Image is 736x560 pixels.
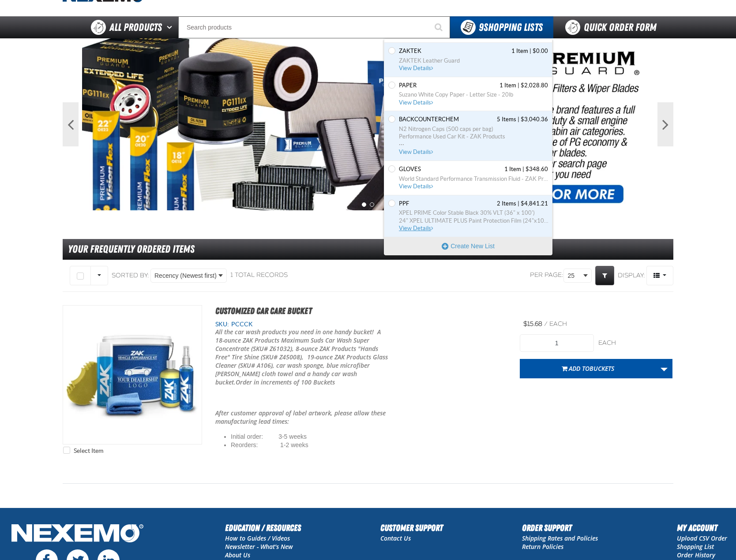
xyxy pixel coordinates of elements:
span: View Details [399,99,435,106]
span: | [518,200,519,207]
button: You have 9 Shopping Lists. Open to view details [450,16,553,38]
li: Reorders: 1-2 weeks [231,441,390,458]
span: / [544,320,548,328]
span: Per page: [530,271,563,280]
: View Details of the Customized Car Care Bucket [63,306,202,444]
span: Shopping Lists [479,21,543,34]
span: 1 Item [504,165,521,173]
span: 1 Item [511,47,528,55]
a: BACKCOUNTERCHEM contains 5 items. Total cost is $3,040.36. Click to see all items, discounts, tax... [397,116,548,156]
span: All Products [109,19,162,35]
span: each [549,320,567,328]
a: Newsletter - What's New [225,542,293,551]
span: ZAKTEK Leather Guard [399,57,548,65]
li: Initial order: 3-5 weeks [231,433,390,441]
button: Previous [63,102,79,146]
input: Select Item [63,447,70,454]
span: XPEL PRIME Color Stable Black 30% VLT (36" x 100') [399,209,548,217]
span: 5 Items [497,116,516,123]
span: After customer approval of label artwork, please allow these manufacturing lead times: [215,409,386,426]
span: ... [399,141,548,144]
div: Your Frequently Ordered Items [63,239,673,260]
span: 2 Items [497,200,516,208]
button: 1 of 2 [362,202,366,207]
span: Product Grid Views Toolbar [647,266,673,285]
a: Shipping Rates and Policies [522,534,598,542]
span: World Standard Performance Transmission Fluid - ZAK Products [399,175,548,183]
span: View Details [399,149,435,155]
a: Quick Order Form [553,16,673,38]
span: $348.60 [526,165,548,173]
span: Sorted By: [112,271,149,279]
button: Open All Products pages [164,16,178,38]
img: Nexemo Logo [9,521,146,547]
a: Shopping List [677,542,714,551]
div: You have 9 Shopping Lists. Open to view details [384,38,552,255]
span: Add to [569,364,614,373]
span: N2 Nitrogen Caps (500 caps per bag) [399,125,548,133]
a: ZAKTEK contains 1 item. Total cost is $0.00. Click to see all items, discounts, taxes and other a... [397,47,548,72]
span: $4,841.21 [521,200,548,208]
span: Display: [618,271,645,279]
a: About Us [225,551,250,559]
img: Customized Car Care Bucket [63,306,202,444]
span: 25 [567,271,582,280]
p: All the car wash products you need in one handy bucket! A 18-ounce ZAK Products Maximum Suds Car ... [215,328,390,386]
a: Order History [677,551,715,559]
input: Product Quantity [520,334,594,352]
span: $15.68 [523,320,542,328]
button: Start Searching [428,16,450,38]
span: GLOVES [399,165,421,173]
button: Create New List. Opens a popup [384,237,552,255]
span: Buckets [590,364,614,373]
span: Recency (Newest first) [154,271,217,280]
span: PCCCK [229,321,253,328]
span: Order in increments of 100 Buckets [236,378,335,386]
div: SKU: [215,320,507,329]
span: PAPER [399,82,417,90]
span: 24" XPEL ULTIMATE PLUS Paint Protection Film (24"x100') [399,217,548,225]
span: View Details [399,183,435,190]
span: 1 Item [499,82,516,90]
span: | [522,166,524,172]
a: PPF contains 2 items. Total cost is $4,841.21. Click to see all items, discounts, taxes and other... [397,200,548,232]
h2: Education / Resources [225,521,301,534]
a: PAPER contains 1 item. Total cost is $2,028.80. Click to see all items, discounts, taxes and othe... [397,82,548,107]
span: | [518,82,519,89]
a: More Actions [656,359,672,378]
span: $0.00 [533,47,548,55]
strong: 9 [479,21,484,34]
span: | [518,116,519,123]
button: Product Grid Views Toolbar [646,266,673,285]
a: Expand or Collapse Grid Filters [595,266,614,285]
span: View Details [399,65,435,71]
span: $2,028.80 [521,82,548,90]
span: | [529,48,531,54]
button: Next [657,102,673,146]
a: Contact Us [380,534,411,542]
a: Return Policies [522,542,563,551]
button: Rows selection options [90,266,108,285]
span: ZAKTEK [399,47,421,55]
label: Select Item [63,447,103,455]
h2: Customer Support [380,521,443,534]
span: Suzano White Copy Paper - Letter Size - 20lb [399,91,548,99]
button: 2 of 2 [370,202,374,207]
span: $3,040.36 [521,116,548,123]
span: BACKCOUNTERCHEM [399,116,459,123]
img: PG Filters & Wipers [82,38,654,210]
span: View Details [399,225,435,231]
a: How to Guides / Videos [225,534,290,542]
span: Performance Used Car Kit - ZAK Products [399,133,548,141]
a: GLOVES contains 1 item. Total cost is $348.60. Click to see all items, discounts, taxes and other... [397,165,548,190]
a: Customized Car Care Bucket [215,306,312,316]
h2: My Account [677,521,727,534]
a: Upload CSV Order [677,534,727,542]
button: Add toBuckets [520,359,656,378]
input: Search [178,16,450,38]
div: 1 total records [230,271,288,280]
span: PPF [399,200,409,208]
div: each [598,339,672,347]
